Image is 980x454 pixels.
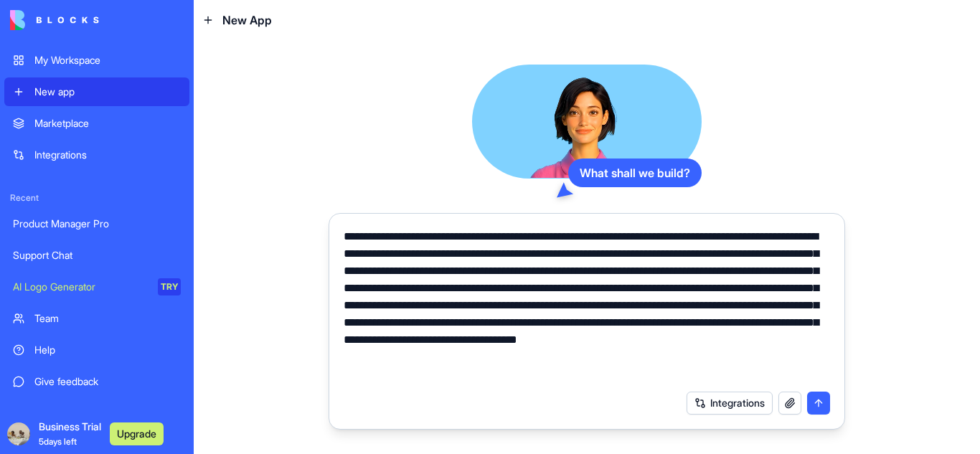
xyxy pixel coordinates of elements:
div: Integrations [34,148,181,162]
div: Support Chat [13,248,181,263]
a: AI Logo GeneratorTRY [4,273,189,301]
div: TRY [158,278,181,295]
div: Marketplace [34,116,181,131]
a: Give feedback [4,367,189,396]
a: Team [4,304,189,333]
div: My Workspace [34,53,181,67]
a: Help [4,336,189,364]
button: Upgrade [110,422,164,445]
div: Team [34,311,181,326]
a: Get Started [4,399,189,427]
div: Give feedback [34,374,181,389]
a: Support Chat [4,241,189,270]
div: What shall we build? [568,159,702,187]
div: New app [34,85,181,99]
a: Product Manager Pro [4,209,189,238]
span: New App [222,11,272,29]
img: logo [10,10,99,30]
button: Integrations [687,392,773,415]
a: Marketplace [4,109,189,138]
div: Help [34,343,181,357]
div: AI Logo Generator [13,280,148,294]
div: Product Manager Pro [13,217,181,231]
a: New app [4,77,189,106]
img: ACg8ocLnIQHvOGa_YugxY_NqlR3HHRyfTsjddqeMYqQ3jgAJropCHTbp=s96-c [7,422,30,445]
span: Business Trial [39,420,101,448]
a: My Workspace [4,46,189,75]
span: 5 days left [39,436,77,447]
span: Recent [4,192,189,204]
div: Get Started [34,406,181,420]
a: Integrations [4,141,189,169]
